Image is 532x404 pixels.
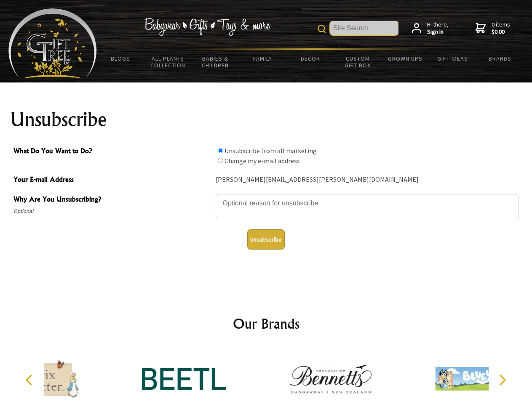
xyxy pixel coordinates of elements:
a: Gift Ideas [429,50,476,67]
img: product search [318,25,326,33]
label: Change my e-mail address [225,157,300,165]
button: Previous [21,371,40,389]
strong: $0.00 [492,28,510,36]
span: Why Are You Unsubscribing? [13,194,211,206]
a: Babies & Children [192,50,239,74]
span: Optional [13,206,211,216]
a: 0 items$0.00 [476,21,510,36]
img: Babyware - Gifts - Toys and more... [8,8,97,78]
a: Decor [286,50,334,67]
span: What Do You Want to Do? [13,146,211,158]
strong: Sign in [427,28,449,36]
button: Next [493,371,511,389]
span: 0 items [492,21,510,36]
span: Your E-mail Address [13,174,211,186]
div: [PERSON_NAME][EMAIL_ADDRESS][PERSON_NAME][DOMAIN_NAME] [216,173,519,186]
textarea: Why Are You Unsubscribing? [216,194,519,219]
a: Brands [476,50,524,67]
a: Hi there,Sign in [412,21,449,36]
a: Custom Gift Box [334,50,382,74]
a: Grown Ups [381,50,429,67]
input: Site Search [330,21,398,35]
span: Hi there, [427,21,449,36]
input: What Do You Want to Do? [218,158,223,163]
h2: Our Brands [17,314,516,334]
img: Babywear - Gifts - Toys & more [144,18,270,36]
a: Family [239,50,287,67]
button: Unsubscribe [247,229,285,250]
a: BLOGS [97,50,144,67]
h1: Unsubscribe [10,109,522,130]
a: All Plants Collection [144,50,192,74]
input: What Do You Want to Do? [218,148,223,153]
label: Unsubscribe from all marketing [225,146,317,155]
